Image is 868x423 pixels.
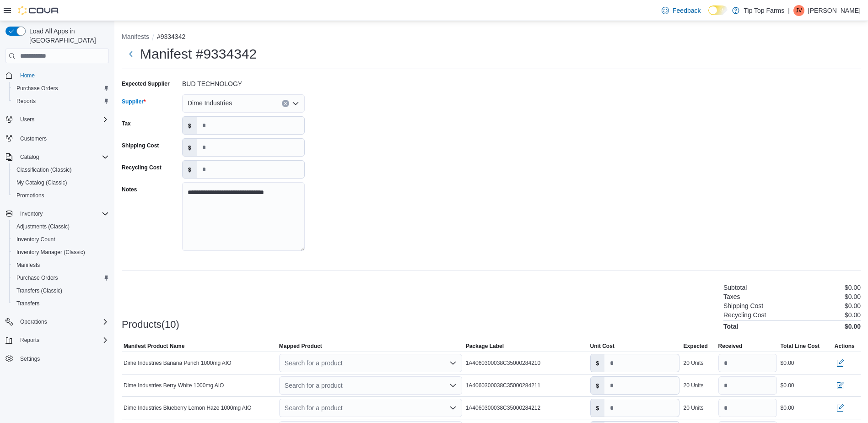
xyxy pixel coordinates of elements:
label: $ [591,354,605,372]
label: $ [183,161,197,178]
button: Catalog [16,152,43,163]
span: Reports [13,96,109,107]
a: Adjustments (Classic) [13,221,73,232]
span: JV [796,5,802,16]
a: Classification (Classic) [13,164,75,175]
button: Inventory Count [9,233,113,246]
button: Open list of options [449,404,457,412]
label: Recycling Cost [122,164,162,171]
a: Transfers (Classic) [13,285,66,296]
span: Inventory Manager (Classic) [13,247,109,258]
span: Dime Industries [188,98,232,108]
span: Reports [16,335,109,346]
span: Purchase Orders [16,274,58,282]
span: Expected [683,342,707,350]
div: $0.00 [781,382,794,389]
button: Open list of options [449,359,457,367]
span: Load All Apps in [GEOGRAPHIC_DATA] [26,27,109,45]
label: Notes [122,186,137,193]
span: Total Line Cost [781,342,820,350]
span: Actions [835,342,855,350]
div: $0.00 [781,359,794,367]
span: Dime Industries Blueberry Lemon Haze 1000mg AIO [124,404,251,412]
span: My Catalog (Classic) [13,177,109,188]
span: Settings [16,353,109,364]
span: Classification (Classic) [13,164,109,175]
span: Dime Industries Berry White 1000mg AIO [124,382,224,389]
button: Transfers [9,297,113,310]
span: Settings [20,355,40,363]
h4: Total [723,323,738,330]
span: Inventory [20,210,43,217]
span: Transfers [16,300,39,307]
button: My Catalog (Classic) [9,176,113,189]
button: Home [2,69,113,82]
span: Inventory [16,208,109,219]
h6: Taxes [723,293,740,300]
h4: $0.00 [845,323,861,330]
span: Customers [16,132,109,144]
p: $0.00 [845,302,861,309]
label: $ [183,139,197,156]
button: Settings [2,352,113,365]
span: Reports [20,336,39,344]
button: Classification (Classic) [9,163,113,176]
button: Purchase Orders [9,271,113,284]
a: Settings [16,353,43,364]
button: Manifests [9,259,113,271]
div: 20 Units [683,382,703,389]
nav: Complex example [5,65,109,389]
h6: Subtotal [723,284,747,291]
p: [PERSON_NAME] [808,5,861,16]
span: Users [16,114,109,125]
a: Promotions [13,190,48,201]
button: Customers [2,131,113,145]
span: Operations [20,318,47,325]
button: Inventory [2,207,113,220]
a: Purchase Orders [13,83,62,94]
span: Manifests [16,261,40,269]
p: | [788,5,790,16]
span: Feedback [673,6,701,15]
a: Purchase Orders [13,272,62,283]
label: Supplier [122,98,146,105]
span: Promotions [16,192,44,199]
label: $ [183,117,197,134]
button: Inventory [16,208,46,219]
button: Operations [16,316,51,327]
button: Catalog [2,151,113,163]
span: Inventory Manager (Classic) [16,249,85,256]
button: #9334342 [157,33,185,40]
span: Home [20,72,35,79]
h6: Recycling Cost [723,311,766,319]
button: Next [122,45,140,63]
span: Adjustments (Classic) [13,221,109,232]
span: Package Label [466,342,504,350]
span: Inventory Count [13,234,109,245]
span: Classification (Classic) [16,166,72,174]
nav: An example of EuiBreadcrumbs [122,32,861,43]
div: BUD TECHNOLOGY [182,76,305,87]
h1: Manifest #9334342 [140,45,257,63]
span: 1A4060300038C35000284210 [466,359,541,367]
span: Received [718,342,743,350]
span: Purchase Orders [16,85,58,92]
button: Promotions [9,189,113,202]
button: Open list of options [449,382,457,389]
a: Customers [16,133,50,144]
span: Home [16,70,109,81]
button: Inventory Manager (Classic) [9,246,113,259]
div: Jennifer Villalobos [793,5,804,16]
a: Inventory Manager (Classic) [13,247,89,258]
span: Catalog [16,152,109,163]
button: Reports [2,334,113,347]
span: Dime Industries Banana Punch 1000mg AIO [124,359,231,367]
span: Adjustments (Classic) [16,223,70,230]
span: 1A4060300038C35000284212 [466,404,541,412]
span: My Catalog (Classic) [16,179,67,186]
p: Tip Top Farms [744,5,785,16]
button: Users [2,113,113,126]
h6: Shipping Cost [723,302,763,309]
button: Users [16,114,38,125]
label: Expected Supplier [122,80,170,87]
